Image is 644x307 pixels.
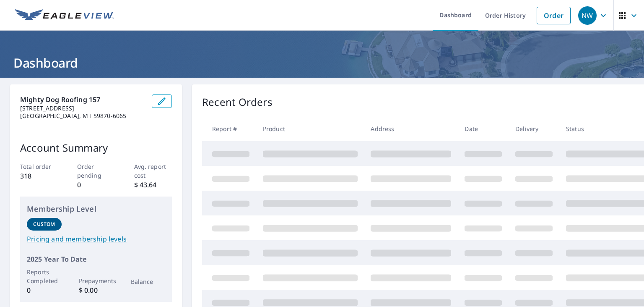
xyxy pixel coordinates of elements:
[27,285,62,295] p: 0
[33,220,55,228] p: Custom
[578,6,597,25] div: NW
[20,171,58,181] p: 318
[27,234,165,244] a: Pricing and membership levels
[131,277,166,286] p: Balance
[364,116,458,141] th: Address
[79,285,114,295] p: $ 0.00
[27,203,165,215] p: Membership Level
[537,7,571,24] a: Order
[20,112,145,120] p: [GEOGRAPHIC_DATA], MT 59870-6065
[20,105,145,112] p: [STREET_ADDRESS]
[15,9,114,22] img: EV Logo
[27,254,165,264] p: 2025 Year To Date
[27,268,62,285] p: Reports Completed
[202,94,273,110] p: Recent Orders
[20,162,58,171] p: Total order
[20,140,172,155] p: Account Summary
[79,276,114,285] p: Prepayments
[509,116,559,141] th: Delivery
[77,180,115,190] p: 0
[458,116,509,141] th: Date
[10,54,634,71] h1: Dashboard
[256,116,364,141] th: Product
[134,180,172,190] p: $ 43.64
[134,162,172,180] p: Avg. report cost
[20,94,145,105] p: Mighty Dog Roofing 157
[202,116,256,141] th: Report #
[77,162,115,180] p: Order pending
